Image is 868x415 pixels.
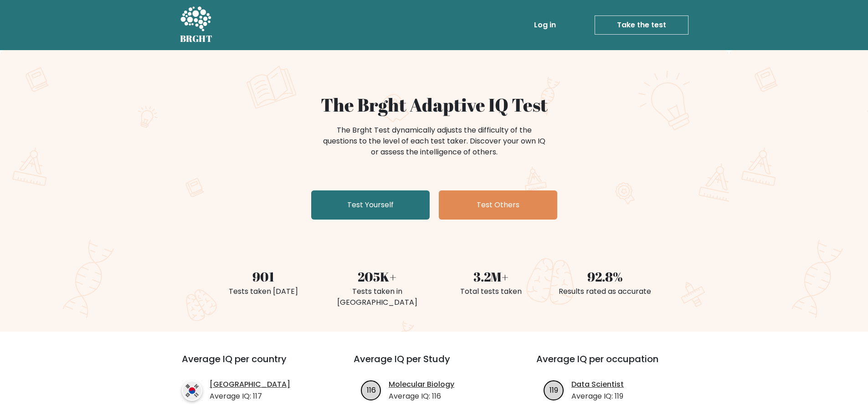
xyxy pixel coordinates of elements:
[311,190,430,220] a: Test Yourself
[554,267,657,286] div: 92.8%
[536,354,697,375] h3: Average IQ per occupation
[571,391,624,402] p: Average IQ: 119
[554,286,657,297] div: Results rated as accurate
[182,354,321,375] h3: Average IQ per country
[212,267,315,286] div: 901
[182,380,202,401] img: country
[367,384,376,395] text: 116
[326,286,429,308] div: Tests taken in [GEOGRAPHIC_DATA]
[389,379,454,390] a: Molecular Biology
[550,384,558,395] text: 119
[440,267,543,286] div: 3.2M+
[439,190,557,220] a: Test Others
[354,354,514,375] h3: Average IQ per Study
[212,286,315,297] div: Tests taken [DATE]
[180,4,213,46] a: BRGHT
[530,16,560,34] a: Log in
[595,15,688,35] a: Take the test
[210,391,290,402] p: Average IQ: 117
[180,33,213,44] h5: BRGHT
[320,125,548,158] div: The Brght Test dynamically adjusts the difficulty of the questions to the level of each test take...
[210,379,290,390] a: [GEOGRAPHIC_DATA]
[571,379,624,390] a: Data Scientist
[212,94,657,116] h1: The Brght Adaptive IQ Test
[326,267,429,286] div: 205K+
[389,391,454,402] p: Average IQ: 116
[440,286,543,297] div: Total tests taken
